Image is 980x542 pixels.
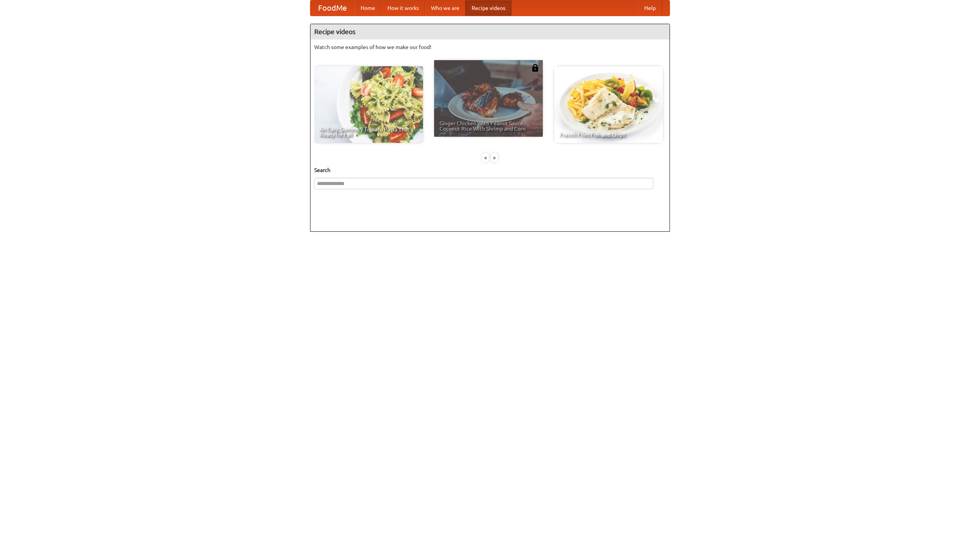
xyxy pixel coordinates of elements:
[381,0,425,16] a: How it works
[425,0,465,16] a: Who we are
[482,153,489,162] div: «
[354,0,381,16] a: Home
[314,166,666,174] h5: Search
[310,24,670,39] h4: Recipe videos
[320,127,418,138] span: An Easy, Summery Tomato Pasta That's Ready for Fall
[554,66,663,143] a: French Fries Fish and Chips
[310,0,354,16] a: FoodMe
[314,66,423,143] a: An Easy, Summery Tomato Pasta That's Ready for Fall
[638,0,662,16] a: Help
[560,132,658,138] span: French Fries Fish and Chips
[314,43,666,51] p: Watch some examples of how we make our food!
[531,64,539,72] img: 483408.png
[491,153,498,162] div: »
[465,0,511,16] a: Recipe videos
